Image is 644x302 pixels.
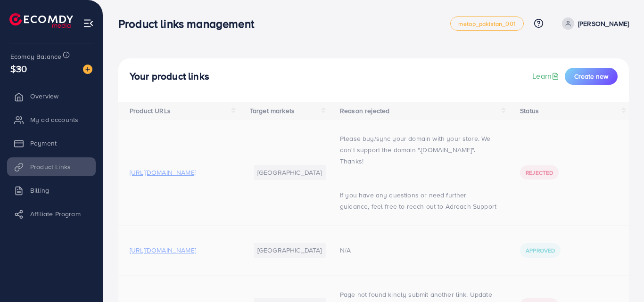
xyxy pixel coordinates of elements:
a: metap_pakistan_001 [450,16,524,31]
a: [PERSON_NAME] [558,17,629,30]
a: Learn [532,71,561,82]
img: menu [83,18,94,29]
span: Create new [574,72,608,81]
button: Create new [565,68,618,85]
img: image [83,65,92,74]
span: Ecomdy Balance [10,52,61,61]
span: metap_pakistan_001 [458,21,516,27]
span: $30 [10,62,27,75]
h4: Your product links [130,71,209,82]
p: [PERSON_NAME] [578,18,629,29]
img: logo [9,13,73,28]
h3: Product links management [118,17,262,31]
